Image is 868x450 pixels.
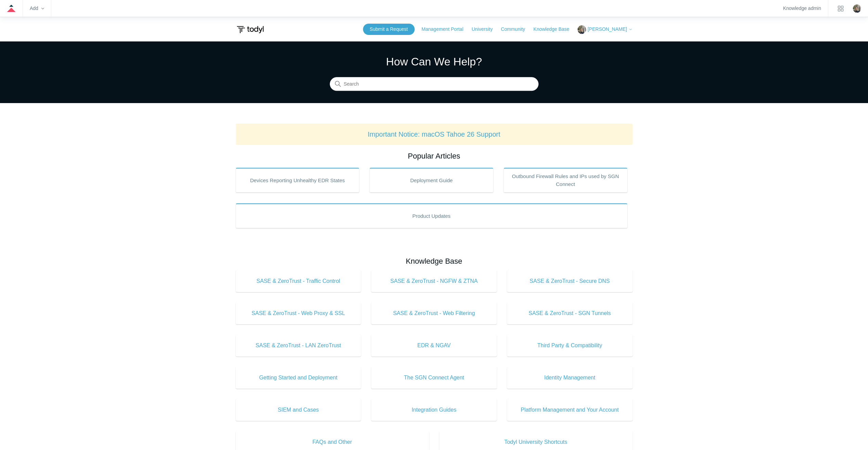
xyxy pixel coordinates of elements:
span: Platform Management and Your Account [517,406,622,414]
span: SASE & ZeroTrust - Traffic Control [246,277,351,285]
a: Deployment Guide [370,168,493,192]
span: SASE & ZeroTrust - Web Proxy & SSL [246,309,351,317]
a: SIEM and Cases [236,399,361,421]
span: Todyl University Shortcuts [450,438,622,446]
span: Getting Started and Deployment [246,374,351,382]
a: Outbound Firewall Rules and IPs used by SGN Connect [504,168,627,192]
a: Important Notice: macOS Tahoe 26 Support [368,130,501,138]
span: SASE & ZeroTrust - Web Filtering [381,309,487,317]
span: FAQs and Other [246,438,419,446]
a: SASE & ZeroTrust - Web Proxy & SSL [236,302,361,324]
a: SASE & ZeroTrust - Secure DNS [507,270,633,292]
zd-hc-trigger: Add [30,7,44,10]
a: Devices Reporting Unhealthy EDR States [236,168,360,192]
span: SASE & ZeroTrust - Secure DNS [517,277,622,285]
a: SASE & ZeroTrust - Web Filtering [371,302,497,324]
a: University [471,26,499,33]
span: SASE & ZeroTrust - LAN ZeroTrust [246,341,351,350]
span: Third Party & Compatibility [517,341,622,350]
span: Identity Management [517,374,622,382]
a: SASE & ZeroTrust - NGFW & ZTNA [371,270,497,292]
span: The SGN Connect Agent [381,374,487,382]
a: Submit a Request [363,24,415,35]
a: SASE & ZeroTrust - SGN Tunnels [507,302,633,324]
h1: How Can We Help? [330,53,539,70]
a: Platform Management and Your Account [507,399,633,421]
input: Search [330,77,539,91]
h2: Popular Articles [236,150,633,162]
a: Getting Started and Deployment [236,367,361,389]
a: Product Updates [236,203,627,228]
a: Management Portal [422,26,470,33]
a: SASE & ZeroTrust - LAN ZeroTrust [236,335,361,357]
span: Integration Guides [381,406,487,414]
a: EDR & NGAV [371,335,497,357]
span: EDR & NGAV [381,341,487,350]
span: SIEM and Cases [246,406,351,414]
a: Integration Guides [371,399,497,421]
a: Knowledge admin [783,7,821,10]
img: Todyl Support Center Help Center home page [236,23,265,36]
a: SASE & ZeroTrust - Traffic Control [236,270,361,292]
a: The SGN Connect Agent [371,367,497,389]
span: SASE & ZeroTrust - NGFW & ZTNA [381,277,487,285]
a: Identity Management [507,367,633,389]
span: SASE & ZeroTrust - SGN Tunnels [517,309,622,317]
h2: Knowledge Base [236,255,633,267]
a: Community [501,26,532,33]
span: [PERSON_NAME] [587,26,627,32]
img: user avatar [853,4,861,13]
a: Knowledge Base [533,26,576,33]
a: Third Party & Compatibility [507,335,633,357]
zd-hc-trigger: Click your profile icon to open the profile menu [853,4,861,13]
button: [PERSON_NAME] [578,25,632,34]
